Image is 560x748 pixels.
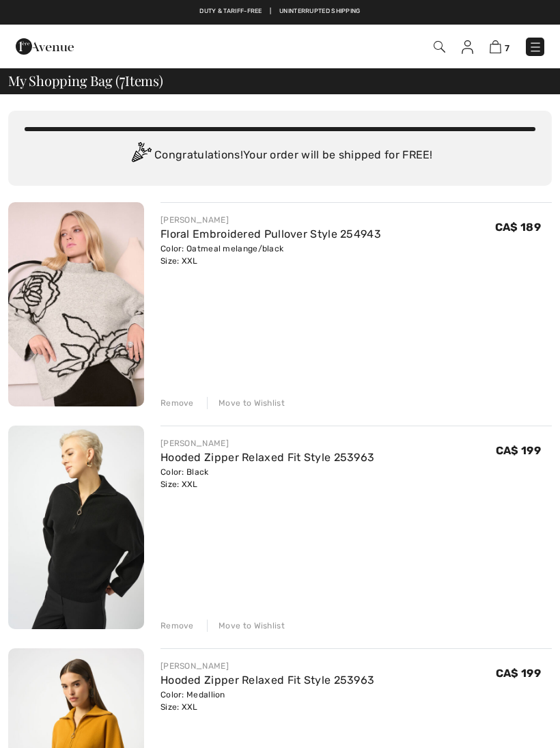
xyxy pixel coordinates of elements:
[8,74,163,87] span: My Shopping Bag ( Items)
[160,227,381,240] a: Floral Embroidered Pullover Style 254943
[25,142,535,169] div: Congratulations! Your order will be shipped for FREE!
[160,689,374,713] div: Color: Medallion Size: XXL
[160,214,381,226] div: [PERSON_NAME]
[529,40,542,54] img: Menu
[160,243,381,267] div: Color: Oatmeal melange/black Size: XXL
[8,426,144,629] img: Hooded Zipper Relaxed Fit Style 253963
[16,39,74,52] a: 1ère Avenue
[160,620,194,632] div: Remove
[495,221,541,234] span: CA$ 189
[490,40,501,53] img: Shopping Bag
[160,397,194,409] div: Remove
[160,437,374,449] div: [PERSON_NAME]
[496,667,541,680] span: CA$ 199
[160,451,374,464] a: Hooded Zipper Relaxed Fit Style 253963
[160,674,374,687] a: Hooded Zipper Relaxed Fit Style 253963
[120,70,125,88] span: 7
[16,33,74,60] img: 1ère Avenue
[434,41,445,53] img: Search
[207,620,285,632] div: Move to Wishlist
[160,660,374,672] div: [PERSON_NAME]
[496,444,541,457] span: CA$ 199
[505,43,509,53] span: 7
[160,466,374,490] div: Color: Black Size: XXL
[8,202,144,406] img: Floral Embroidered Pullover Style 254943
[462,40,473,54] img: My Info
[127,142,154,169] img: Congratulation2.svg
[490,38,509,55] a: 7
[207,397,285,409] div: Move to Wishlist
